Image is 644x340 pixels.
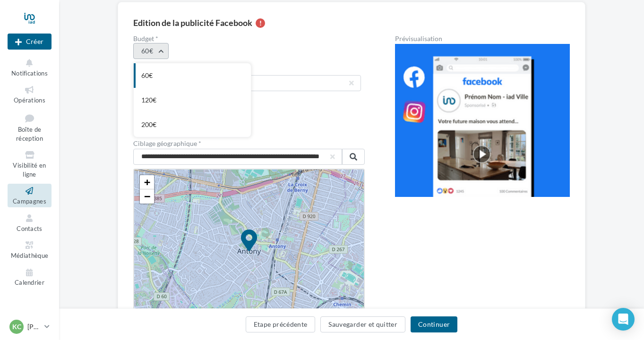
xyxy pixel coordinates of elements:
[13,161,46,178] span: Visibilité en ligne
[395,44,570,197] img: operation-preview
[144,176,150,188] span: +
[8,238,52,261] a: Médiathèque
[8,34,52,50] div: Nouvelle campagne
[15,279,44,287] span: Calendrier
[17,225,43,232] span: Contacts
[8,318,52,336] a: KC [PERSON_NAME]
[134,88,251,112] div: 120€
[612,308,635,331] div: Open Intercom Messenger
[8,148,52,180] a: Visibilité en ligne
[144,190,150,202] span: −
[12,322,21,331] span: KC
[13,197,46,205] span: Campagnes
[8,110,52,144] a: Boîte de réception
[8,34,52,50] button: Créer
[133,18,252,27] div: Edition de la publicité Facebook
[8,265,52,289] a: Calendrier
[411,316,457,332] button: Continuer
[133,43,169,59] button: 60€
[8,83,52,106] a: Opérations
[134,112,251,137] div: 200€
[140,189,154,204] a: Zoom out
[27,322,41,331] p: [PERSON_NAME]
[133,35,365,42] label: Budget *
[11,69,48,77] span: Notifications
[11,252,49,259] span: Médiathèque
[16,126,43,142] span: Boîte de réception
[8,56,52,79] button: Notifications
[320,316,405,332] button: Sauvegarder et quitter
[8,211,52,234] a: Contacts
[8,184,52,207] a: Campagnes
[14,96,45,104] span: Opérations
[134,63,251,88] div: 60€
[246,316,316,332] button: Etape précédente
[140,175,154,189] a: Zoom in
[395,35,570,42] div: Prévisualisation
[133,140,365,147] label: Ciblage géographique *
